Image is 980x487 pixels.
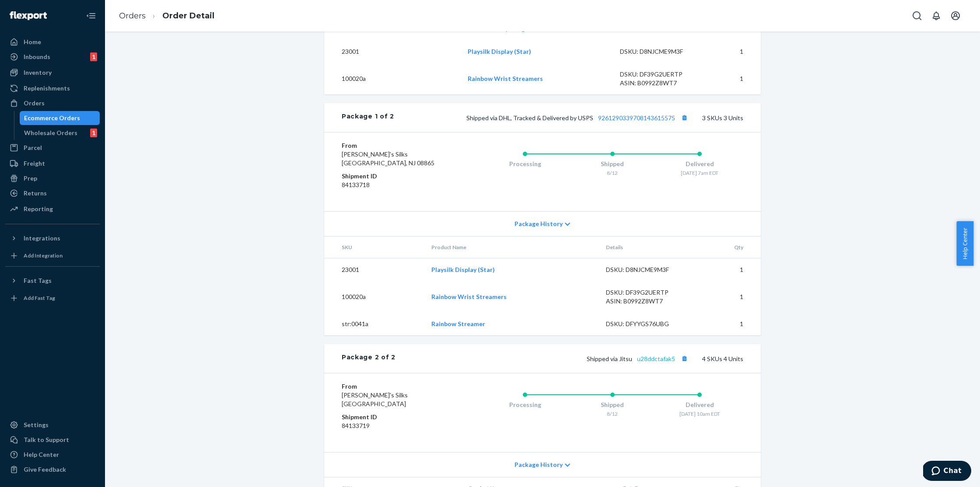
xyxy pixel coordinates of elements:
button: Fast Tags [5,274,100,288]
a: Add Fast Tag [5,291,100,305]
td: 1 [709,63,761,94]
div: Freight [24,159,45,168]
div: Add Integration [24,252,63,259]
button: Give Feedback [5,463,100,477]
th: Product Name [424,237,599,258]
a: Rainbow Wrist Streamers [431,293,507,300]
a: Order Detail [162,11,214,21]
td: 1 [695,281,761,313]
a: Orders [5,96,100,110]
a: Playsilk Display (Star) [431,266,495,273]
a: 9261290339708143615575 [598,114,675,122]
div: ASIN: B0992Z8WT7 [620,79,702,87]
div: Talk to Support [24,435,69,444]
a: Freight [5,157,100,170]
div: DSKU: D8NJCME9M3F [620,47,702,56]
div: Wholesale Orders [24,129,77,137]
button: Open Search Box [908,7,926,24]
a: Inventory [5,66,100,80]
th: SKU [324,237,424,258]
button: Close Navigation [82,7,100,24]
dt: Shipment ID [342,413,446,421]
span: [PERSON_NAME]'s Silks [GEOGRAPHIC_DATA] [342,391,408,407]
div: Package 2 of 2 [342,353,395,364]
td: 23001 [324,40,461,63]
div: Help Center [24,450,59,459]
div: Reporting [24,205,53,213]
div: ASIN: B0992Z8WT7 [606,297,688,306]
a: Replenishments [5,81,100,95]
span: Shipped via DHL, Tracked & Delivered by USPS [466,114,690,122]
div: Replenishments [24,84,70,93]
span: [PERSON_NAME]'s Silks [GEOGRAPHIC_DATA], NJ 08865 [342,150,434,167]
iframe: Opens a widget where you can chat to one of our agents [923,461,971,483]
a: Ecommerce Orders [20,111,100,125]
a: Inbounds1 [5,50,100,64]
div: Orders [24,99,45,108]
div: 3 SKUs 3 Units [394,112,743,123]
div: 1 [90,52,97,61]
div: Home [24,38,41,46]
div: 8/12 [569,410,656,417]
td: 1 [695,313,761,335]
a: Home [5,35,100,49]
td: 100020a [324,63,461,94]
span: Package History [514,460,563,469]
div: Inventory [24,68,52,77]
div: Returns [24,189,47,198]
a: Rainbow Wrist Streamers [468,75,543,82]
div: Inbounds [24,52,50,61]
div: Ecommerce Orders [24,114,80,122]
a: Reporting [5,202,100,216]
div: Fast Tags [24,276,52,285]
dt: From [342,382,446,391]
a: Add Integration [5,249,100,263]
td: 1 [709,40,761,63]
a: Playsilk Display (Star) [468,48,531,55]
div: DSKU: DFYYGS76UBG [606,320,688,328]
button: Open account menu [947,7,964,24]
th: Details [599,237,695,258]
span: Shipped via Jitsu [587,355,690,362]
div: 4 SKUs 4 Units [395,353,743,364]
a: Orders [119,11,146,21]
td: 100020a [324,281,424,313]
a: Help Center [5,448,100,462]
button: Copy tracking number [679,353,690,364]
div: Processing [481,400,569,409]
td: 23001 [324,258,424,282]
a: Prep [5,171,100,185]
div: Shipped [569,160,656,168]
span: Package History [514,219,563,228]
button: Open notifications [927,7,945,24]
td: 1 [695,258,761,282]
div: 8/12 [569,169,656,177]
div: [DATE] 10am EDT [656,410,743,417]
div: Parcel [24,143,42,152]
button: Integrations [5,231,100,245]
div: Add Fast Tag [24,294,55,302]
div: Processing [481,160,569,168]
dt: From [342,141,446,150]
button: Help Center [956,221,973,266]
div: DSKU: DF39G2UERTP [606,288,688,297]
div: Prep [24,174,37,183]
dt: Shipment ID [342,172,446,181]
a: u28ddctafak5 [637,355,675,362]
a: Parcel [5,141,100,155]
div: Package 1 of 2 [342,112,394,123]
div: Settings [24,421,49,429]
td: str:0041a [324,313,424,335]
div: 1 [90,129,97,137]
div: Delivered [656,160,743,168]
button: Copy tracking number [679,112,690,123]
div: Integrations [24,234,60,243]
div: Give Feedback [24,465,66,474]
a: Returns [5,186,100,200]
th: Qty [695,237,761,258]
div: DSKU: D8NJCME9M3F [606,265,688,274]
div: Delivered [656,400,743,409]
img: Flexport logo [10,11,47,20]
